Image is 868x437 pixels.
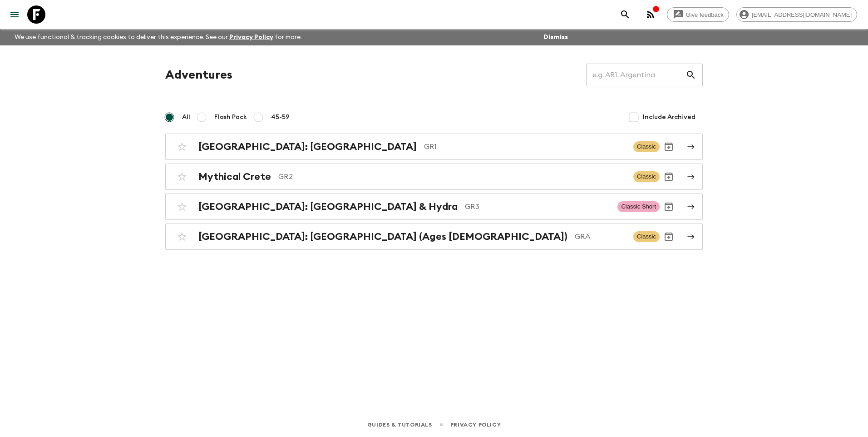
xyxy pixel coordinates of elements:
[165,164,703,190] a: Mythical CreteGR2ClassicArchive
[541,31,570,44] button: Dismiss
[633,231,660,242] span: Classic
[165,223,703,250] a: [GEOGRAPHIC_DATA]: [GEOGRAPHIC_DATA] (Ages [DEMOGRAPHIC_DATA])GRAClassicArchive
[424,141,626,152] p: GR1
[198,141,417,153] h2: [GEOGRAPHIC_DATA]: [GEOGRAPHIC_DATA]
[182,113,190,122] span: All
[198,171,271,183] h2: Mythical Crete
[367,420,432,430] a: Guides & Tutorials
[278,171,626,182] p: GR2
[165,194,703,220] a: [GEOGRAPHIC_DATA]: [GEOGRAPHIC_DATA] & HydraGR3Classic ShortArchive
[229,34,273,40] a: Privacy Policy
[643,113,695,122] span: Include Archived
[667,7,729,22] a: Give feedback
[736,7,857,22] div: [EMAIL_ADDRESS][DOMAIN_NAME]
[198,201,458,213] h2: [GEOGRAPHIC_DATA]: [GEOGRAPHIC_DATA] & Hydra
[214,113,247,122] span: Flash Pack
[575,231,626,242] p: GRA
[5,5,24,24] button: menu
[660,168,678,186] button: Archive
[198,231,567,243] h2: [GEOGRAPHIC_DATA]: [GEOGRAPHIC_DATA] (Ages [DEMOGRAPHIC_DATA])
[660,228,678,246] button: Archive
[586,62,686,88] input: e.g. AR1, Argentina
[165,66,232,84] h1: Adventures
[450,420,501,430] a: Privacy Policy
[617,201,660,212] span: Classic Short
[681,11,729,18] span: Give feedback
[633,171,660,182] span: Classic
[465,201,610,212] p: GR3
[271,113,290,122] span: 45-59
[616,5,634,24] button: search adventures
[165,134,703,160] a: [GEOGRAPHIC_DATA]: [GEOGRAPHIC_DATA]GR1ClassicArchive
[747,11,857,18] span: [EMAIL_ADDRESS][DOMAIN_NAME]
[660,138,678,156] button: Archive
[660,198,678,216] button: Archive
[633,141,660,152] span: Classic
[11,29,306,45] p: We use functional & tracking cookies to deliver this experience. See our for more.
